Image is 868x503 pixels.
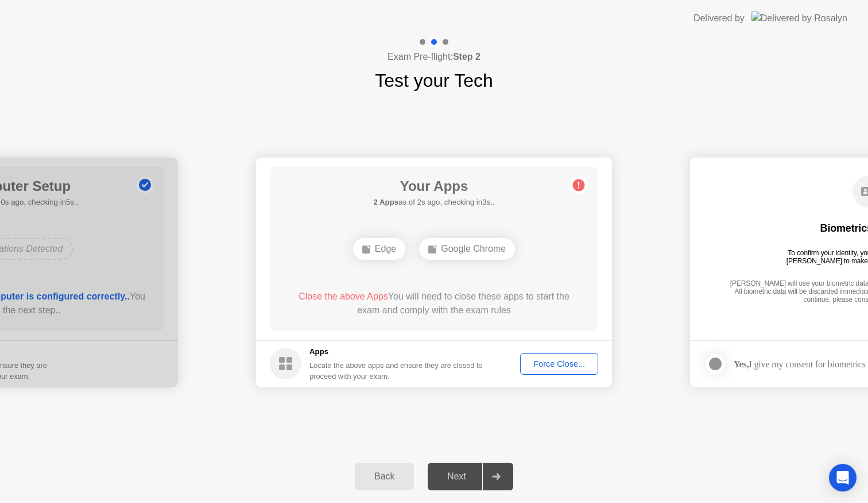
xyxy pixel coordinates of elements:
[309,346,483,358] h5: Apps
[387,50,480,64] h4: Exam Pre-flight:
[428,463,513,490] button: Next
[358,471,410,482] div: Back
[373,197,494,208] h5: as of 2s ago, checking in3s..
[693,11,745,25] div: Delivered by
[299,291,388,301] span: Close the above Apps
[453,52,480,62] b: Step 2
[431,471,482,482] div: Next
[520,353,598,375] button: Force Close...
[353,238,405,260] div: Edge
[309,360,483,382] div: Locate the above apps and ensure they are closed to proceed with your exam.
[375,67,493,94] h1: Test your Tech
[734,359,749,369] strong: Yes,
[286,290,582,317] div: You will need to close these apps to start the exam and comply with the exam rules
[751,11,847,25] img: Delivered by Rosalyn
[355,463,414,490] button: Back
[373,198,398,206] b: 2 Apps
[829,464,857,492] div: Open Intercom Messenger
[419,238,515,260] div: Google Chrome
[524,359,594,368] div: Force Close...
[373,176,494,197] h1: Your Apps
